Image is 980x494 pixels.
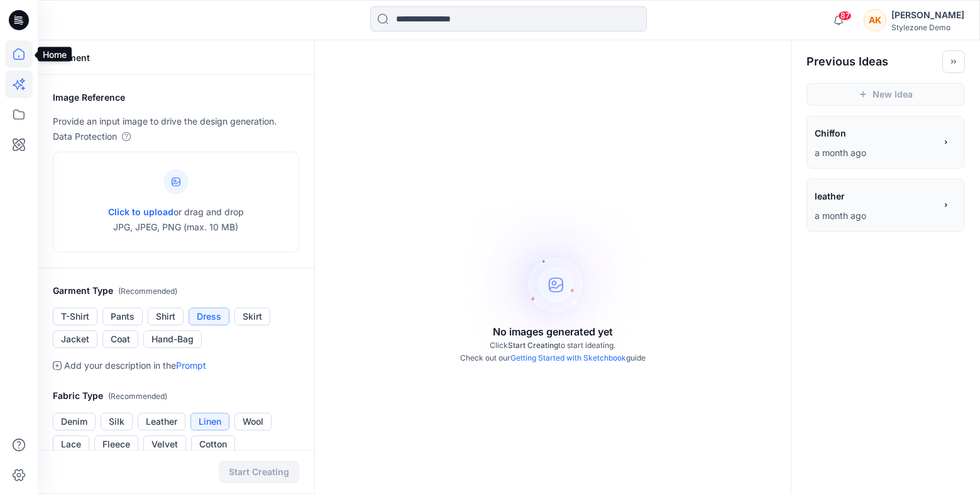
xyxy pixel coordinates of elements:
p: Click to start ideating. Check out our guide [460,339,646,364]
p: Add your description in the [64,358,206,373]
p: Data Protection [53,129,117,144]
button: Dress [189,308,229,325]
button: Skirt [234,308,270,325]
h2: Garment Type [53,283,299,299]
a: Prompt [176,360,206,371]
div: [PERSON_NAME] [891,8,964,23]
p: July 16, 2025 [815,145,935,160]
button: Silk [101,413,133,430]
span: leather [815,187,934,205]
span: Start Creating [509,340,559,350]
span: ( Recommended ) [108,391,167,401]
span: 87 [838,11,852,21]
h2: Image Reference [53,90,299,105]
p: No images generated yet [493,324,613,339]
button: Leather [138,413,185,430]
button: Denim [53,413,96,430]
p: July 16, 2025 [815,208,935,223]
button: Fleece [94,435,138,453]
button: Wool [234,413,272,430]
button: Jacket [53,330,97,348]
button: Velvet [143,435,186,453]
span: Chiffon [815,124,934,142]
h2: Fabric Type [53,388,299,404]
span: Click to upload [108,206,173,217]
button: Coat [102,330,138,348]
h2: Previous Ideas [807,54,888,69]
span: ( Recommended ) [118,286,177,296]
button: Hand-Bag [143,330,202,348]
a: Getting Started with Sketchbook [510,353,626,362]
button: Toggle idea bar [942,50,965,73]
button: T-Shirt [53,308,97,325]
p: or drag and drop JPG, JPEG, PNG (max. 10 MB) [108,205,244,235]
button: Linen [190,413,229,430]
p: Provide an input image to drive the design generation. [53,114,299,129]
div: Stylezone Demo [891,23,964,32]
div: AK [864,9,886,31]
button: Shirt [148,308,184,325]
button: Pants [102,308,143,325]
button: Lace [53,435,89,453]
button: Cotton [191,435,235,453]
